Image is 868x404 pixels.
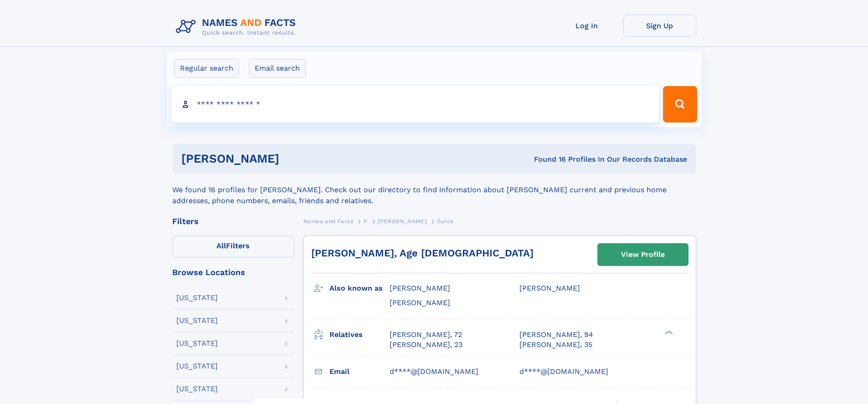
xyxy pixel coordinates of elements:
[172,15,303,39] img: Logo Names and Facts
[303,215,354,227] a: Names and Facts
[519,330,593,340] a: [PERSON_NAME], 94
[174,59,239,78] label: Regular search
[390,330,462,340] a: [PERSON_NAME], 72
[181,153,407,164] h1: [PERSON_NAME]
[519,284,580,292] span: [PERSON_NAME]
[172,174,696,206] div: We found 16 profiles for [PERSON_NAME]. Check out our directory to find information about [PERSON...
[598,244,688,266] a: View Profile
[663,86,697,123] button: Search Button
[172,235,294,257] label: Filters
[390,340,462,350] a: [PERSON_NAME], 23
[216,241,226,250] span: All
[364,218,368,225] span: P
[176,363,218,370] div: [US_STATE]
[176,385,218,393] div: [US_STATE]
[249,59,306,78] label: Email search
[663,329,673,335] div: ❯
[378,218,426,225] span: [PERSON_NAME]
[519,340,592,350] a: [PERSON_NAME], 35
[406,154,687,164] div: Found 16 Profiles In Our Records Database
[390,298,450,307] span: [PERSON_NAME]
[171,86,659,123] input: search input
[623,15,696,37] a: Sign Up
[437,218,454,225] span: Dulce
[176,294,218,302] div: [US_STATE]
[329,281,390,296] h3: Also known as
[172,217,294,225] div: Filters
[176,317,218,324] div: [US_STATE]
[550,15,623,37] a: Log In
[378,215,426,227] a: [PERSON_NAME]
[364,215,368,227] a: P
[176,340,218,347] div: [US_STATE]
[329,327,390,343] h3: Relatives
[172,268,294,276] div: Browse Locations
[329,364,390,379] h3: Email
[311,247,534,259] a: [PERSON_NAME], Age [DEMOGRAPHIC_DATA]
[621,244,665,265] div: View Profile
[390,284,450,292] span: [PERSON_NAME]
